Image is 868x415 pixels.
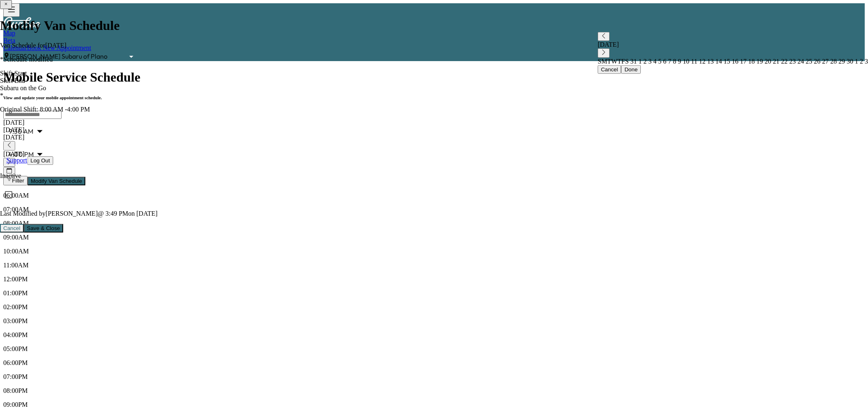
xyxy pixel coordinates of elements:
[845,57,853,64] span: 30
[3,234,865,241] p: 09:00AM
[796,57,804,64] span: 24
[611,57,617,64] span: W
[3,206,865,213] p: 07:00AM
[788,57,796,64] span: 23
[598,65,621,73] button: Cancel
[3,30,865,44] a: MapBeta
[697,57,706,64] span: 12
[804,57,812,64] span: 25
[690,57,697,64] span: 11
[820,57,829,64] span: 27
[3,290,865,297] p: 01:00PM
[662,57,667,64] span: 6
[3,37,865,44] div: Beta
[617,57,621,64] span: T
[714,57,722,64] span: 14
[657,57,662,64] span: 5
[24,224,64,233] button: Save & Close
[637,57,642,64] span: 1
[642,57,647,64] span: 2
[3,95,865,100] h6: View and update your mobile appointment schedule.
[755,57,763,64] span: 19
[3,192,865,199] p: 06:00AM
[672,57,676,64] span: 8
[706,57,714,64] span: 13
[3,387,865,394] p: 08:00PM
[3,126,865,134] div: [DATE]
[625,57,629,64] span: S
[681,57,690,64] span: 10
[829,57,837,64] span: 28
[647,57,652,64] span: 3
[858,57,863,64] span: 2
[3,248,865,255] p: 10:00AM
[3,276,865,283] p: 12:00PM
[747,57,755,64] span: 18
[621,65,641,73] button: Done
[3,262,865,269] p: 11:00AM
[771,57,779,64] span: 21
[3,331,865,339] p: 04:00PM
[763,57,771,64] span: 20
[3,119,865,126] div: [DATE]
[722,57,730,64] span: 15
[3,70,865,85] h1: Mobile Service Schedule
[3,373,865,381] p: 07:00PM
[607,57,611,64] span: T
[3,150,865,158] div: [DATE]
[853,57,858,64] span: 1
[730,57,738,64] span: 16
[3,303,865,311] p: 02:00PM
[27,225,60,231] span: Save & Close
[3,345,865,353] p: 05:00PM
[629,57,637,64] span: 31
[3,359,865,367] p: 06:00PM
[3,220,865,227] p: 08:00AM
[601,57,607,64] span: M
[598,41,868,48] div: [DATE]
[3,317,865,325] p: 03:00PM
[812,57,820,64] span: 26
[3,134,865,141] div: [DATE]
[598,57,601,64] span: S
[738,57,747,64] span: 17
[3,401,865,408] p: 09:00PM
[837,57,845,64] span: 29
[779,57,788,64] span: 22
[863,57,868,64] span: 3
[652,57,657,64] span: 4
[667,57,672,64] span: 7
[676,57,681,64] span: 9
[621,57,625,64] span: F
